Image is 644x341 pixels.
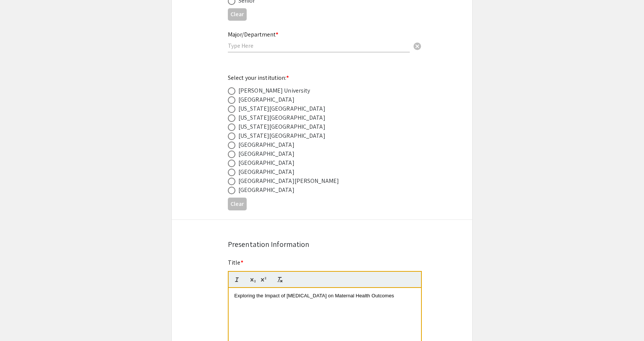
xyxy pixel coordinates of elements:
[238,86,310,95] div: [PERSON_NAME] University
[228,8,247,21] button: Clear
[234,293,394,298] span: Exploring the Impact of [MEDICAL_DATA] on Maternal Health Outcomes
[238,104,325,113] div: [US_STATE][GEOGRAPHIC_DATA]
[238,113,325,122] div: [US_STATE][GEOGRAPHIC_DATA]
[410,38,425,53] button: Clear
[238,140,295,149] div: [GEOGRAPHIC_DATA]
[228,259,243,266] mat-label: Title
[238,95,295,104] div: [GEOGRAPHIC_DATA]
[238,131,325,140] div: [US_STATE][GEOGRAPHIC_DATA]
[238,177,339,186] div: [GEOGRAPHIC_DATA][PERSON_NAME]
[238,167,295,177] div: [GEOGRAPHIC_DATA]
[6,307,32,335] iframe: Chat
[228,74,289,82] mat-label: Select your institution:
[228,198,247,210] button: Clear
[413,42,422,51] span: cancel
[228,42,410,50] input: Type Here
[238,149,295,158] div: [GEOGRAPHIC_DATA]
[238,186,295,195] div: [GEOGRAPHIC_DATA]
[238,158,295,167] div: [GEOGRAPHIC_DATA]
[228,239,416,250] div: Presentation Information
[238,122,325,131] div: [US_STATE][GEOGRAPHIC_DATA]
[228,30,278,38] mat-label: Major/Department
